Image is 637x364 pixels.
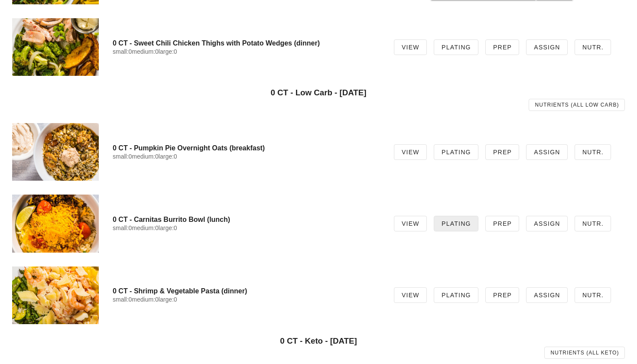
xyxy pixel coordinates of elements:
a: Nutr. [575,39,611,55]
span: small:0 [113,296,132,303]
a: Assign [526,216,568,231]
span: medium:0 [132,48,158,55]
span: small:0 [113,48,132,55]
span: View [401,220,419,227]
a: Prep [485,144,519,160]
a: Nutr. [575,144,611,160]
a: View [394,144,427,160]
a: Assign [526,144,568,160]
a: Assign [526,287,568,303]
span: Prep [493,220,512,227]
span: large:0 [159,48,177,55]
span: View [401,292,419,299]
span: medium:0 [132,224,158,231]
span: Plating [441,149,471,156]
span: View [401,44,419,51]
a: View [394,287,427,303]
a: Nutr. [575,216,611,231]
span: small:0 [113,153,132,160]
a: Prep [485,287,519,303]
span: small:0 [113,224,132,231]
a: Plating [434,287,478,303]
span: Prep [493,44,512,51]
h3: 0 CT - Keto - [DATE] [12,336,625,346]
span: Plating [441,292,471,299]
a: Plating [434,216,478,231]
span: Nutrients (all Keto) [550,350,619,356]
h4: 0 CT - Sweet Chili Chicken Thighs with Potato Wedges (dinner) [113,39,380,47]
span: Nutr. [582,44,604,51]
span: Nutrients (all Low Carb) [535,102,619,108]
span: Nutr. [582,220,604,227]
a: Prep [485,216,519,231]
span: Assign [533,220,560,227]
a: Nutrients (all Keto) [544,347,625,359]
span: Prep [493,149,512,156]
span: large:0 [159,296,177,303]
span: View [401,149,419,156]
span: medium:0 [132,296,158,303]
h4: 0 CT - Shrimp & Vegetable Pasta (dinner) [113,287,380,295]
span: large:0 [159,224,177,231]
h3: 0 CT - Low Carb - [DATE] [12,88,625,97]
span: Nutr. [582,292,604,299]
h4: 0 CT - Pumpkin Pie Overnight Oats (breakfast) [113,144,380,152]
a: Plating [434,144,478,160]
a: Plating [434,39,478,55]
a: Assign [526,39,568,55]
a: Prep [485,39,519,55]
a: Nutr. [575,287,611,303]
span: medium:0 [132,153,158,160]
h4: 0 CT - Carnitas Burrito Bowl (lunch) [113,215,380,224]
span: Plating [441,44,471,51]
span: Nutr. [582,149,604,156]
span: Assign [533,44,560,51]
span: Assign [533,149,560,156]
a: Nutrients (all Low Carb) [529,99,625,111]
span: Assign [533,292,560,299]
span: Prep [493,292,512,299]
span: Plating [441,220,471,227]
a: View [394,216,427,231]
a: View [394,39,427,55]
span: large:0 [159,153,177,160]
